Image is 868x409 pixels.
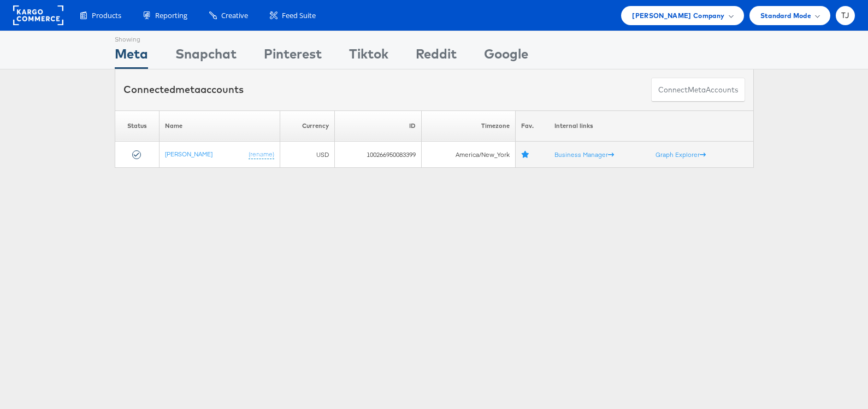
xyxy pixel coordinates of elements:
div: Reddit [416,44,457,69]
div: Pinterest [264,44,322,69]
span: TJ [841,12,849,19]
th: Status [115,110,159,142]
th: Name [159,110,280,142]
th: Timezone [422,110,515,142]
a: Graph Explorer [656,150,706,159]
td: America/New_York [422,142,515,168]
span: [PERSON_NAME] Company [632,10,724,21]
td: 100266950083399 [335,142,422,168]
td: USD [280,142,335,168]
button: ConnectmetaAccounts [651,78,745,102]
span: Products [92,10,121,21]
div: Meta [115,44,148,69]
a: (rename) [249,150,274,159]
div: Google [484,44,528,69]
th: Currency [280,110,335,142]
span: Creative [221,10,248,21]
span: meta [175,83,200,96]
div: Tiktok [349,44,388,69]
span: meta [688,85,706,95]
th: ID [335,110,422,142]
div: Connected accounts [123,83,244,97]
span: Feed Suite [282,10,316,21]
a: Business Manager [554,150,614,159]
span: Standard Mode [760,10,811,21]
a: [PERSON_NAME] [165,150,212,158]
span: Reporting [155,10,187,21]
div: Showing [115,31,148,44]
div: Snapchat [175,44,237,69]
